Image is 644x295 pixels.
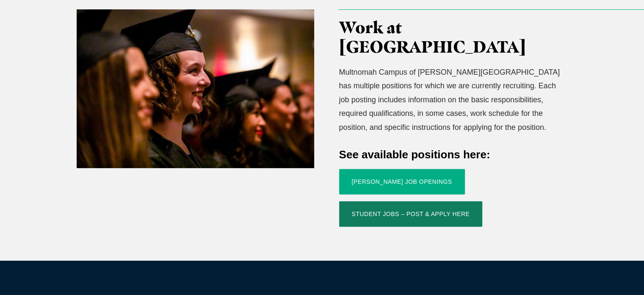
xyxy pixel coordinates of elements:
a: Student Jobs – Post & Apply Here [339,201,483,227]
h4: See available positions here: [339,147,568,162]
h3: Work at [GEOGRAPHIC_DATA] [339,18,568,57]
img: Registrar_2019_12_13_Graduation-49-2 [77,9,314,168]
p: Multnomah Campus of [PERSON_NAME][GEOGRAPHIC_DATA] has multiple positions for which we are curren... [339,65,568,134]
a: [PERSON_NAME] Job Openings [339,169,465,194]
